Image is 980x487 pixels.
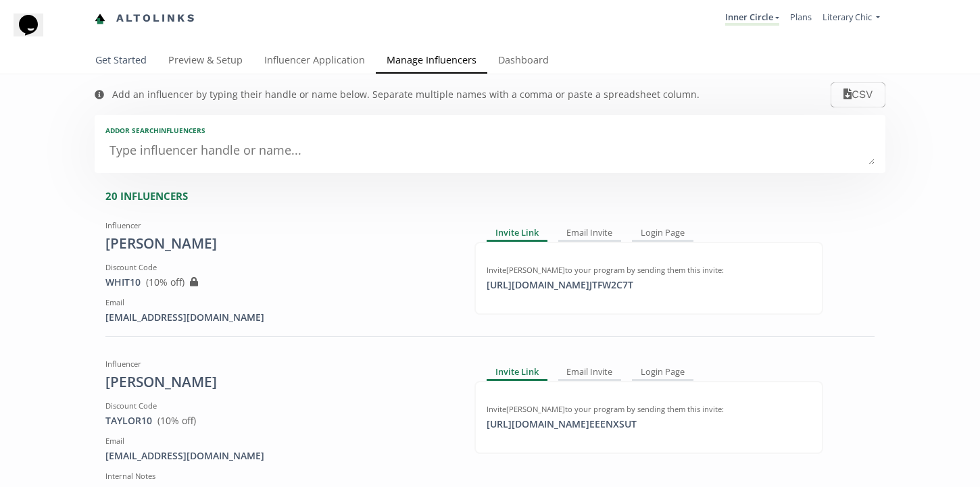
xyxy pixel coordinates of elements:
a: Literary Chic [823,11,880,26]
iframe: chat widget [14,14,57,54]
div: Influencer [105,220,454,231]
div: Internal Notes [105,471,454,482]
span: Literary Chic [823,11,872,23]
div: [URL][DOMAIN_NAME] JTFW2C7T [479,278,641,292]
a: Altolinks [95,7,196,30]
a: Get Started [84,48,157,75]
a: Influencer Application [253,48,376,75]
a: Plans [790,11,812,23]
button: CSV [831,82,885,107]
img: favicon-32x32.png [95,14,105,24]
a: Preview & Setup [157,48,253,75]
div: Login Page [632,364,693,380]
a: Manage Influencers [376,48,487,75]
div: [EMAIL_ADDRESS][DOMAIN_NAME] [105,311,454,324]
div: [EMAIL_ADDRESS][DOMAIN_NAME] [105,449,454,463]
div: Influencer [105,359,454,369]
div: Email [105,297,454,308]
div: [PERSON_NAME] [105,234,454,254]
div: Email Invite [558,364,622,380]
a: Dashboard [487,48,560,75]
div: Add an influencer by typing their handle or name below. Separate multiple names with a comma or p... [112,88,700,101]
div: Invite Link [487,226,547,242]
div: Invite Link [487,364,547,380]
div: 20 INFLUENCERS [105,189,885,203]
a: TAYLOR10 [105,414,152,427]
div: Discount Code [105,262,454,273]
div: Invite [PERSON_NAME] to your program by sending them this invite: [487,265,811,276]
div: Login Page [632,226,693,242]
span: ( 10 % off) [146,276,185,288]
span: ( 10 % off) [157,414,196,427]
div: Email Invite [558,226,622,242]
div: Invite [PERSON_NAME] to your program by sending them this invite: [487,404,811,415]
div: Discount Code [105,401,454,411]
div: Add or search INFLUENCERS [105,126,875,135]
div: [URL][DOMAIN_NAME] EEENXSUT [479,417,645,431]
div: [PERSON_NAME] [105,372,454,392]
a: Inner Circle [725,11,779,26]
div: Email [105,436,454,446]
a: WHIT10 [105,276,141,288]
